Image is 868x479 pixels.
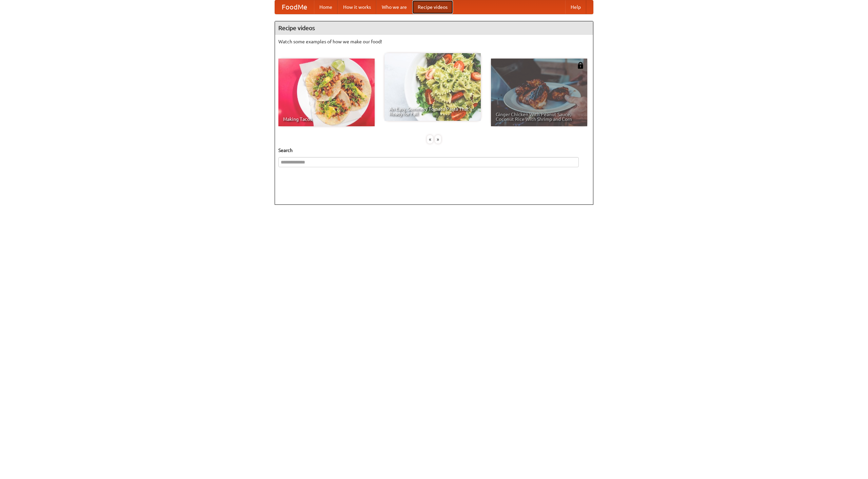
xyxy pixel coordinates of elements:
a: An Easy, Summery Tomato Pasta That's Ready for Fall [384,53,481,121]
a: Making Tacos [278,59,375,126]
span: An Easy, Summery Tomato Pasta That's Ready for Fall [389,107,476,116]
a: Recipe videos [412,0,453,14]
a: FoodMe [275,0,314,14]
a: How it works [338,0,376,14]
img: 483408.png [577,62,584,69]
a: Help [565,0,586,14]
span: Making Tacos [283,117,370,122]
h4: Recipe videos [275,21,593,35]
a: Home [314,0,338,14]
h5: Search [278,147,590,154]
p: Watch some examples of how we make our food! [278,38,590,45]
div: « [427,135,433,144]
div: » [435,135,441,144]
a: Who we are [376,0,412,14]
